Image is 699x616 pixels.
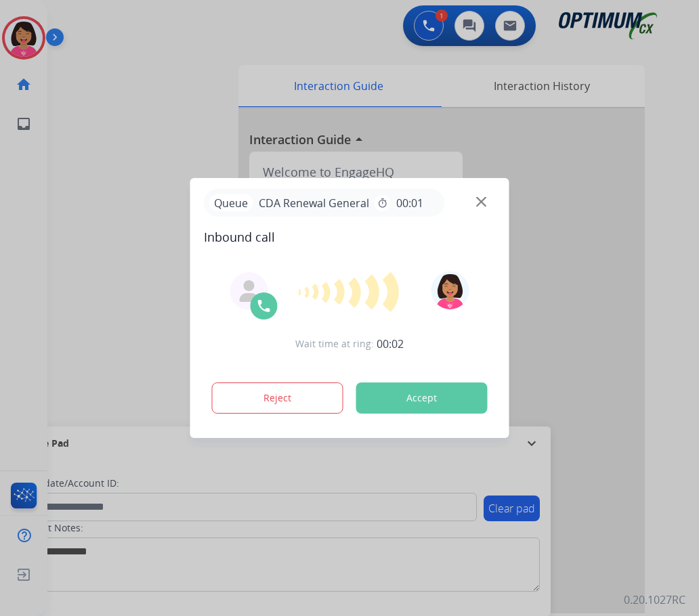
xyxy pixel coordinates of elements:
mat-icon: timer [377,198,388,208]
img: agent-avatar [238,280,260,302]
button: Accept [356,382,488,414]
span: Wait time at ring: [295,337,374,351]
span: Inbound call [204,227,496,246]
p: Queue [209,194,253,211]
img: call-icon [256,298,272,314]
button: Reject [212,382,343,414]
span: 00:02 [377,336,404,352]
span: 00:01 [396,195,423,211]
p: 0.20.1027RC [624,592,685,608]
img: close-button [476,197,486,207]
span: CDA Renewal General [253,195,375,211]
img: avatar [431,271,469,309]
